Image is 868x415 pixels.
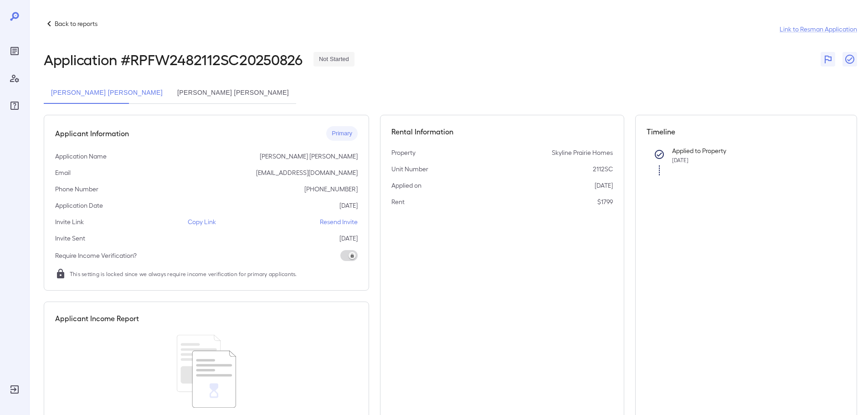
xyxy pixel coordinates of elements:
[55,168,71,177] p: Email
[672,157,688,163] span: [DATE]
[55,184,98,194] p: Phone Number
[256,168,358,177] p: [EMAIL_ADDRESS][DOMAIN_NAME]
[320,217,358,226] p: Resend Invite
[597,197,613,206] p: $1799
[842,52,857,67] button: Close Report
[44,51,303,67] h2: Application # RPFW2482112SC20250826
[391,164,428,174] p: Unit Number
[55,217,84,226] p: Invite Link
[7,71,22,86] div: Manage Users
[391,181,421,190] p: Applied on
[780,25,857,34] a: Link to Resman Application
[391,126,613,137] h5: Rental Information
[188,217,216,226] p: Copy Link
[7,382,22,397] div: Log Out
[391,148,416,157] p: Property
[672,146,832,155] p: Applied to Property
[7,98,22,113] div: FAQ
[552,148,613,157] p: Skyline Prairie Homes
[313,55,354,64] span: Not Started
[55,251,137,260] p: Require Income Verification?
[44,82,170,104] button: [PERSON_NAME] [PERSON_NAME]
[7,44,22,58] div: Reports
[647,126,846,137] h5: Timeline
[55,128,129,139] h5: Applicant Information
[304,184,358,194] p: [PHONE_NUMBER]
[55,19,98,28] p: Back to reports
[260,152,358,161] p: [PERSON_NAME] [PERSON_NAME]
[55,234,85,243] p: Invite Sent
[595,181,613,190] p: [DATE]
[170,82,296,104] button: [PERSON_NAME] [PERSON_NAME]
[55,152,107,161] p: Application Name
[55,201,103,210] p: Application Date
[593,164,613,174] p: 2112SC
[391,197,405,206] p: Rent
[821,52,835,67] button: Flag Report
[55,313,139,324] h5: Applicant Income Report
[326,129,358,138] span: Primary
[339,201,358,210] p: [DATE]
[339,234,358,243] p: [DATE]
[70,269,297,278] span: This setting is locked since we always require income verification for primary applicants.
